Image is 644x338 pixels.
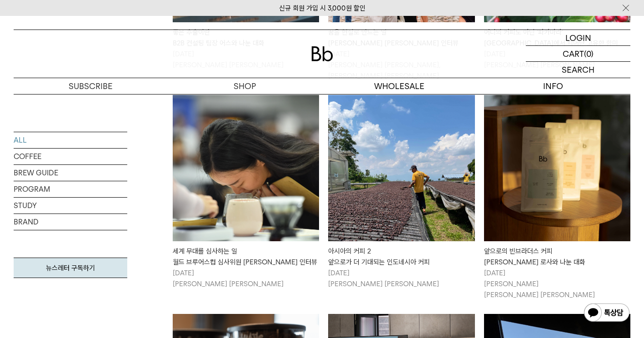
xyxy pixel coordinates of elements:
[328,95,474,289] a: 아시아의 커피 2앞으로가 더 기대되는 인도네시아 커피 아시아의 커피 2앞으로가 더 기대되는 인도네시아 커피 [DATE][PERSON_NAME] [PERSON_NAME]
[322,78,476,94] p: WHOLESALE
[173,268,319,289] p: [DATE] [PERSON_NAME] [PERSON_NAME]
[14,258,127,278] a: 뉴스레터 구독하기
[328,246,474,268] div: 아시아의 커피 2 앞으로가 더 기대되는 인도네시아 커피
[328,95,474,241] img: 아시아의 커피 2앞으로가 더 기대되는 인도네시아 커피
[563,46,584,61] p: CART
[484,95,630,241] img: 앞으로의 빈브라더스 커피 그린빈 바이어 로사와 나눈 대화
[562,62,594,78] p: SEARCH
[476,78,630,94] p: INFO
[14,78,168,94] a: SUBSCRIBE
[328,268,474,289] p: [DATE] [PERSON_NAME] [PERSON_NAME]
[14,132,127,148] a: ALL
[484,268,630,300] p: [DATE] [PERSON_NAME] [PERSON_NAME] [PERSON_NAME]
[311,46,333,61] img: 로고
[565,30,591,45] p: LOGIN
[168,78,322,94] a: SHOP
[14,214,127,230] a: BRAND
[583,303,630,324] img: 카카오톡 채널 1:1 채팅 버튼
[173,95,319,289] a: 세계 무대를 심사하는 일월드 브루어스컵 심사위원 크리스티 인터뷰 세계 무대를 심사하는 일월드 브루어스컵 심사위원 [PERSON_NAME] 인터뷰 [DATE][PERSON_NA...
[173,95,319,241] img: 세계 무대를 심사하는 일월드 브루어스컵 심사위원 크리스티 인터뷰
[484,246,630,268] div: 앞으로의 빈브라더스 커피 [PERSON_NAME] 로사와 나눈 대화
[14,181,127,197] a: PROGRAM
[279,4,365,12] a: 신규 회원 가입 시 3,000원 할인
[14,165,127,181] a: BREW GUIDE
[14,149,127,164] a: COFFEE
[526,30,630,46] a: LOGIN
[484,95,630,300] a: 앞으로의 빈브라더스 커피 그린빈 바이어 로사와 나눈 대화 앞으로의 빈브라더스 커피[PERSON_NAME] 로사와 나눈 대화 [DATE][PERSON_NAME][PERSON_N...
[584,46,594,61] p: (0)
[526,46,630,62] a: CART (0)
[173,246,319,268] div: 세계 무대를 심사하는 일 월드 브루어스컵 심사위원 [PERSON_NAME] 인터뷰
[14,198,127,214] a: STUDY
